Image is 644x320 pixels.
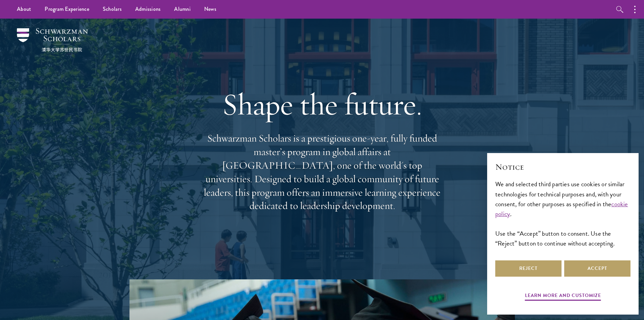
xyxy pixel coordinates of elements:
a: cookie policy [495,199,628,219]
button: Reject [495,260,562,277]
p: Schwarzman Scholars is a prestigious one-year, fully funded master’s program in global affairs at... [200,132,444,213]
img: Schwarzman Scholars [17,28,88,52]
button: Learn more and customize [525,291,601,302]
button: Accept [564,260,630,277]
div: We and selected third parties use cookies or similar technologies for technical purposes and, wit... [495,179,630,248]
h2: Notice [495,161,630,173]
h1: Shape the future. [200,85,444,123]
